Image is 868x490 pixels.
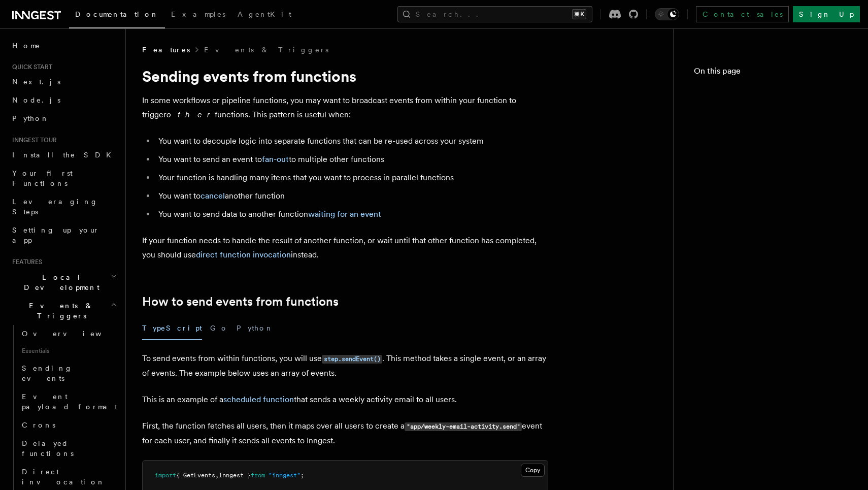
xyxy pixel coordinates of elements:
span: Documentation [75,10,159,18]
span: Inngest } [219,472,251,479]
a: Examples [165,3,231,27]
a: AgentKit [231,3,297,27]
a: Overview [18,324,119,343]
span: Sending events [22,364,73,382]
code: step.sendEvent() [322,355,382,364]
span: Node.js [12,96,60,104]
h1: Sending events from functions [142,67,548,85]
kbd: ⌘K [572,9,586,19]
a: Sending events [18,359,119,387]
span: Essentials [18,343,119,359]
li: Your function is handling many items that you want to process in parallel functions [155,171,548,185]
span: "inngest" [269,472,301,479]
a: Documentation [69,3,165,28]
span: Crons [22,421,55,429]
span: Leveraging Steps [12,198,98,216]
span: Direct invocation [22,468,105,486]
span: ; [301,472,304,479]
p: This is an example of a that sends a weekly activity email to all users. [142,393,548,407]
a: Setting up your app [8,221,119,249]
a: Events & Triggers [204,45,328,55]
span: Home [12,41,41,51]
span: Quick start [8,63,52,71]
button: TypeScript [142,317,202,340]
span: Your first Functions [12,169,73,187]
a: direct function invocation [196,250,291,259]
span: Overview [22,330,126,338]
span: Examples [171,10,225,18]
button: Toggle dark mode [655,8,679,20]
a: Your first Functions [8,164,119,192]
a: How to send events from functions [142,295,339,309]
a: Install the SDK [8,146,119,164]
h4: On this page [694,65,848,81]
span: Delayed functions [22,439,74,458]
a: Sign Up [793,6,860,22]
a: Contact sales [696,6,789,22]
button: Go [210,317,228,340]
a: cancel [201,191,225,201]
li: You want to another function [155,189,548,203]
span: Python [12,114,49,122]
a: Node.js [8,91,119,109]
a: Leveraging Steps [8,192,119,221]
span: Setting up your app [12,226,99,244]
span: import [155,472,176,479]
span: Features [8,258,42,266]
a: waiting for an event [308,209,381,219]
a: Home [8,37,119,55]
span: from [251,472,265,479]
p: First, the function fetches all users, then it maps over all users to create a event for each use... [142,419,548,448]
span: , [215,472,219,479]
span: Install the SDK [12,151,117,159]
em: other [166,110,215,119]
p: To send events from within functions, you will use . This method takes a single event, or an arra... [142,351,548,380]
span: Features [142,45,190,55]
span: Next.js [12,78,60,86]
a: step.sendEvent() [322,353,382,363]
span: Events & Triggers [8,301,111,321]
button: Python [237,317,274,340]
a: Python [8,109,119,127]
span: { GetEvents [176,472,215,479]
a: Event payload format [18,387,119,416]
li: You want to send data to another function [155,207,548,221]
p: In some workflows or pipeline functions, you may want to broadcast events from within your functi... [142,93,548,122]
button: Search...⌘K [397,6,592,22]
li: You want to decouple logic into separate functions that can be re-used across your system [155,134,548,148]
span: AgentKit [238,10,291,18]
a: scheduled function [223,395,294,404]
p: If your function needs to handle the result of another function, or wait until that other functio... [142,234,548,262]
a: fan-out [262,154,289,164]
button: Local Development [8,268,119,297]
button: Copy [521,464,545,477]
a: Crons [18,416,119,434]
button: Events & Triggers [8,297,119,325]
a: Delayed functions [18,434,119,463]
span: Inngest tour [8,136,57,144]
code: "app/weekly-email-activity.send" [405,422,522,431]
span: Local Development [8,272,111,292]
li: You want to send an event to to multiple other functions [155,152,548,167]
a: Next.js [8,73,119,91]
span: Event payload format [22,393,117,411]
